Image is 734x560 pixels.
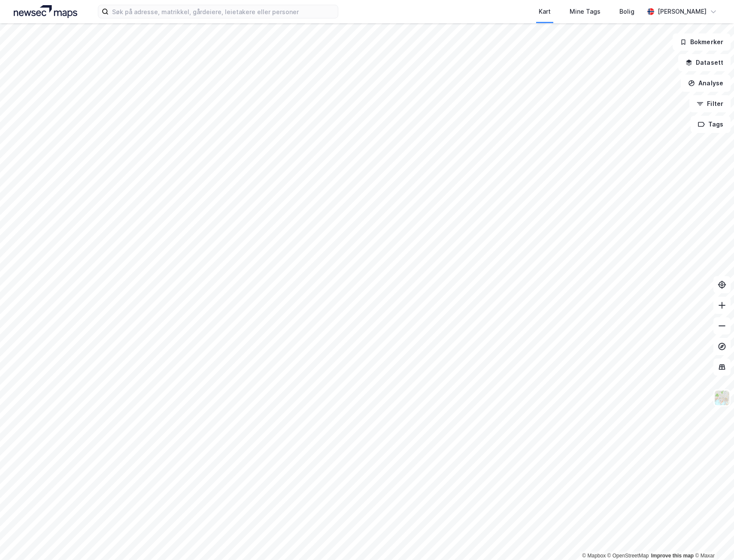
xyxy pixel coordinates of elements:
a: Improve this map [651,553,694,559]
button: Bokmerker [673,33,731,51]
button: Analyse [681,75,731,92]
input: Søk på adresse, matrikkel, gårdeiere, leietakere eller personer [109,5,338,18]
button: Tags [691,116,731,133]
div: Bolig [619,6,634,17]
div: Mine Tags [570,6,601,17]
img: logo.a4113a55bc3d86da70a041830d287a7e.svg [14,5,77,18]
div: Kart [539,6,551,17]
iframe: Chat Widget [691,519,734,560]
div: [PERSON_NAME] [658,6,707,17]
img: Z [714,390,730,406]
button: Filter [689,95,731,112]
button: Datasett [678,54,731,71]
a: Mapbox [582,553,606,559]
a: OpenStreetMap [607,553,649,559]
